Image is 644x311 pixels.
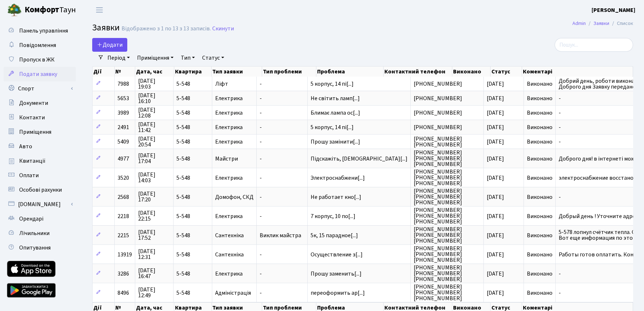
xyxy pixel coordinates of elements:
a: Контакти [4,110,76,125]
li: Список [609,20,633,27]
span: 13919 [118,251,132,259]
a: Авто [4,139,76,154]
span: [PHONE_NUMBER] [PHONE_NUMBER] [PHONE_NUMBER] [414,284,481,301]
span: 7988 [118,80,129,88]
span: Прошу замінити[...] [311,138,360,146]
a: Заявки [593,20,609,27]
span: Повідомлення [19,41,56,49]
a: Скинути [212,25,234,32]
th: Тип заявки [212,67,262,77]
span: Виконано [527,155,553,163]
span: Виконано [527,289,553,297]
span: [PHONE_NUMBER] [PHONE_NUMBER] [PHONE_NUMBER] [414,169,481,186]
span: 4977 [118,155,129,163]
button: Переключити навігацію [90,4,108,16]
span: 8496 [118,289,129,297]
span: Опитування [19,244,51,252]
span: [DATE] 17:20 [138,191,170,203]
span: Виконано [527,94,553,102]
span: переоформить ар[...] [311,289,365,297]
span: - [260,139,304,145]
th: Тип проблеми [262,67,316,77]
span: 5653 [118,94,129,102]
span: - [260,81,304,87]
span: 5-548 [176,233,209,238]
span: - [260,95,304,101]
span: [PHONE_NUMBER] [PHONE_NUMBER] [PHONE_NUMBER] [414,188,481,205]
span: [DATE] [487,212,504,220]
span: [DATE] 12:31 [138,248,170,260]
span: Ліфт [215,81,253,87]
span: 5-548 [176,124,209,130]
span: Електрика [215,95,253,101]
span: [DATE] 17:04 [138,153,170,164]
th: Проблема [316,67,384,77]
span: 5-548 [176,175,209,181]
span: Не работает кно[...] [311,193,361,201]
span: 5-548 [176,213,209,219]
span: Заявки [92,21,120,34]
span: Електрика [215,271,253,277]
span: Блимає лампа ос[...] [311,109,360,117]
span: [PHONE_NUMBER] [PHONE_NUMBER] [PHONE_NUMBER] [414,150,481,167]
span: Панель управління [19,27,68,35]
span: Виконано [527,80,553,88]
span: 5-548 [176,139,209,145]
span: [PHONE_NUMBER] [414,81,481,87]
span: Особові рахунки [19,186,62,194]
a: Оплати [4,168,76,183]
span: [DATE] [487,123,504,131]
span: [DATE] 16:47 [138,268,170,279]
span: [DATE] 22:15 [138,210,170,222]
span: Електрика [215,213,253,219]
span: 3520 [118,174,129,182]
span: 5409 [118,138,129,146]
span: 5к, 15 парадное[...] [311,231,358,239]
span: Электроснабжени[...] [311,174,365,182]
b: Комфорт [25,4,59,16]
span: 5 корпус, 14 пі[...] [311,80,354,88]
span: [DATE] [487,80,504,88]
span: Лічильники [19,229,50,237]
a: Опитування [4,240,76,255]
span: 2218 [118,212,129,220]
span: - [260,110,304,116]
a: Особові рахунки [4,183,76,197]
span: Виконано [527,231,553,239]
a: Панель управління [4,24,76,38]
span: - [260,156,304,162]
span: 7 корпус, 10 по[...] [311,212,355,220]
span: Виконано [527,270,553,278]
span: [DATE] [487,138,504,146]
span: 5-548 [176,194,209,200]
div: Відображено з 1 по 13 з 13 записів. [121,25,211,32]
span: - [260,124,304,130]
a: Повідомлення [4,38,76,52]
span: Майстри [215,156,253,162]
span: Електрика [215,139,253,145]
span: Сантехніка [215,233,253,238]
span: Документи [19,99,48,107]
span: 5-548 [176,81,209,87]
th: Коментарі [522,67,633,77]
th: Дії [93,67,115,77]
span: Виклик майстра [260,233,304,238]
span: Подати заявку [19,70,57,78]
span: [DATE] [487,155,504,163]
span: Виконано [527,138,553,146]
span: [DATE] [487,289,504,297]
span: Оплати [19,171,39,179]
span: 3286 [118,270,129,278]
span: Виконано [527,123,553,131]
span: [PHONE_NUMBER] [414,110,481,116]
span: - [260,175,304,181]
span: 2491 [118,123,129,131]
a: Admin [572,20,586,27]
span: 2215 [118,231,129,239]
a: Статус [199,52,227,64]
a: [PERSON_NAME] [592,6,635,14]
span: - [260,290,304,296]
nav: breadcrumb [562,16,644,31]
span: 5-548 [176,95,209,101]
span: Осуществление з[...] [311,251,363,259]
